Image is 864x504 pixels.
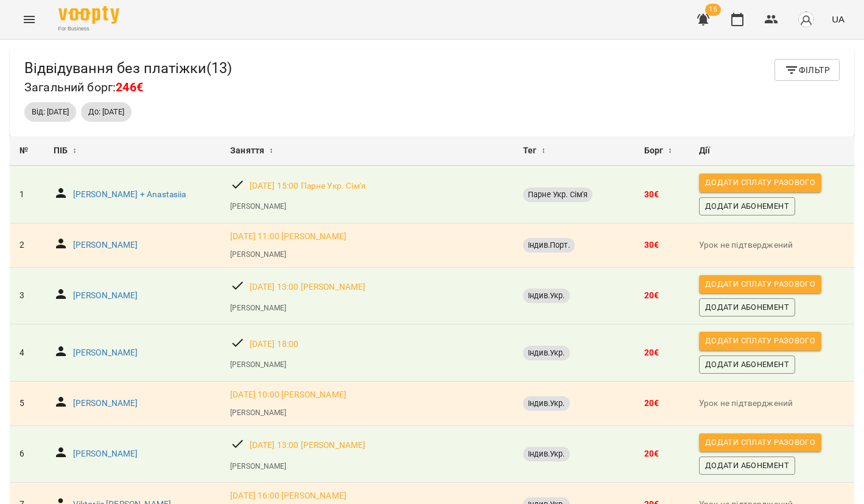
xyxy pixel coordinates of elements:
[523,449,569,460] span: Індив.Укр.
[798,11,815,28] img: avatar_s.png
[705,278,815,291] span: Додати сплату разового
[73,189,186,201] a: [PERSON_NAME] + Anastasiia
[832,13,845,26] span: UA
[705,436,815,449] span: Додати сплату разового
[230,144,264,158] span: Заняття
[699,173,821,192] button: Додати сплату разового
[230,303,286,313] a: [PERSON_NAME]
[705,358,789,371] span: Додати Абонемент
[10,324,44,382] td: 4
[73,290,138,302] a: [PERSON_NAME]
[250,281,366,293] a: [DATE] 13:00 [PERSON_NAME]
[10,166,44,223] td: 1
[24,107,76,117] span: Від: [DATE]
[10,267,44,324] td: 3
[523,144,536,158] span: Тег
[73,347,138,359] a: [PERSON_NAME]
[73,239,138,251] a: [PERSON_NAME]
[58,6,119,24] img: Voopty Logo
[705,200,789,213] span: Додати Абонемент
[644,144,664,158] span: Борг
[644,398,659,408] b: 20 €
[699,239,845,251] p: Урок не підтверджений
[644,348,659,357] b: 20 €
[19,144,34,158] div: №
[705,459,789,472] span: Додати Абонемент
[523,290,569,301] span: Індив.Укр.
[230,359,286,370] a: [PERSON_NAME]
[644,449,659,458] b: 20 €
[699,298,795,317] button: Додати Абонемент
[24,78,232,97] h6: Загальний борг:
[523,240,575,251] span: Індив.Порт.
[784,63,830,77] span: Фільтр
[230,389,346,401] a: [DATE] 10:00 [PERSON_NAME]
[705,334,815,348] span: Додати сплату разового
[116,80,143,94] span: 246€
[10,425,44,483] td: 6
[705,176,815,189] span: Додати сплату разового
[58,25,119,33] span: For Business
[250,180,366,192] a: [DATE] 15:00 Парне Укр. Сім'я
[269,144,273,158] span: ↕
[542,144,546,158] span: ↕
[54,144,68,158] span: ПІБ
[644,189,659,199] b: 30 €
[73,144,77,158] span: ↕
[644,290,659,300] b: 20 €
[827,8,849,30] button: UA
[230,407,286,418] a: [PERSON_NAME]
[699,433,821,452] button: Додати сплату разового
[230,231,346,243] a: [DATE] 11:00 [PERSON_NAME]
[73,448,138,460] a: [PERSON_NAME]
[230,249,286,260] a: [PERSON_NAME]
[10,223,44,268] td: 2
[644,240,659,250] b: 30 €
[24,59,232,78] h5: Відвідування без платіжки ( 13 )
[230,201,286,212] a: [PERSON_NAME]
[230,461,286,472] a: [PERSON_NAME]
[523,398,569,409] span: Індив.Укр.
[523,348,569,359] span: Індив.Укр.
[73,397,138,410] a: [PERSON_NAME]
[250,338,299,351] a: [DATE] 18:00
[523,189,592,200] span: Парне Укр. Сім'я
[705,301,789,314] span: Додати Абонемент
[15,5,44,34] button: Menu
[81,107,132,117] span: До: [DATE]
[230,490,346,502] a: [DATE] 16:00 [PERSON_NAME]
[668,144,672,158] span: ↕
[699,457,795,475] button: Додати Абонемент
[699,197,795,215] button: Додати Абонемент
[699,144,845,158] div: Дії
[699,332,821,350] button: Додати сплату разового
[774,59,840,81] button: Фільтр
[705,4,721,16] span: 15
[10,382,44,426] td: 5
[699,275,821,293] button: Додати сплату разового
[699,397,845,410] p: Урок не підтверджений
[250,439,366,452] a: [DATE] 13:00 [PERSON_NAME]
[699,355,795,374] button: Додати Абонемент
